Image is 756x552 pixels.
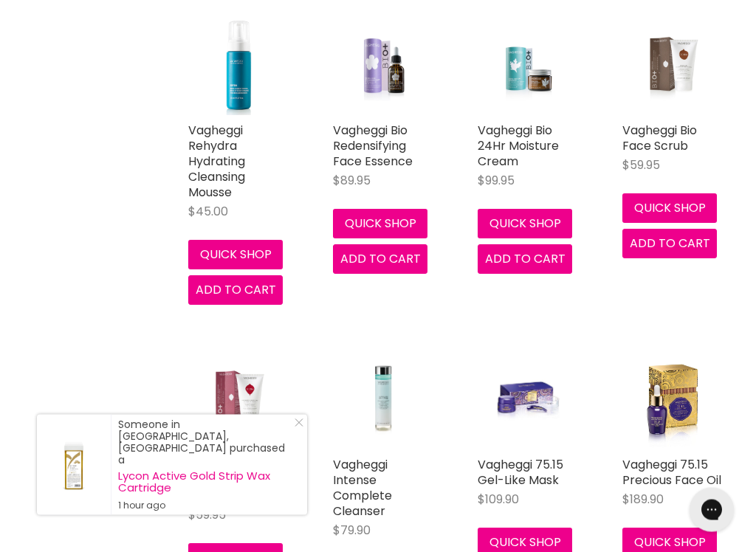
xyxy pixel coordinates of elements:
[37,415,111,515] a: Visit product page
[478,245,572,275] button: Add to cart
[295,418,303,427] svg: Close Icon
[118,418,292,511] div: Someone in [GEOGRAPHIC_DATA], [GEOGRAPHIC_DATA] purchased a
[333,522,371,539] span: $79.90
[188,276,283,306] button: Add to cart
[478,15,578,116] a: Vagheggi Bio 24Hr Moisture Cream
[478,457,563,489] a: Vagheggi 75.15 Gel-Like Mask
[622,457,721,489] a: Vagheggi 75.15 Precious Face Oil
[622,350,723,450] img: Vagheggi 75.15 Precious Face Oil
[622,157,660,174] span: $59.95
[622,123,697,155] a: Vagheggi Bio Face Scrub
[196,282,276,299] span: Add to cart
[622,15,723,116] a: Vagheggi Bio Face Scrub
[188,507,226,524] span: $59.95
[289,418,303,433] a: Close Notification
[118,470,292,494] a: Lycon Active Gold Strip Wax Cartridge
[333,173,371,190] span: $89.95
[622,491,664,508] span: $189.90
[333,457,392,520] a: Vagheggi Intense Complete Cleanser
[478,123,559,170] a: Vagheggi Bio 24Hr Moisture Cream
[333,123,413,170] a: Vagheggi Bio Redensifying Face Essence
[350,15,417,116] img: Vagheggi Bio Redensifying Face Essence
[622,194,717,224] button: Quick shop
[118,500,292,511] small: 1 hour ago
[495,350,562,450] img: Vagheggi 75.15 Gel-Like Mask
[478,350,578,450] a: Vagheggi 75.15 Gel-Like Mask
[188,350,289,450] a: Vagheggi Bio Facial Toning Cleanser
[478,173,515,190] span: $99.95
[333,245,427,275] button: Add to cart
[188,123,245,201] a: Vagheggi Rehydra Hydrating Cleansing Mousse
[630,235,710,252] span: Add to cart
[188,241,283,270] button: Quick shop
[485,251,566,268] span: Add to cart
[495,15,562,116] img: Vagheggi Bio 24Hr Moisture Cream
[350,350,417,450] img: Vagheggi Intense Complete Cleanser
[478,210,572,239] button: Quick shop
[333,350,433,450] a: Vagheggi Intense Complete Cleanser
[333,15,433,116] a: Vagheggi Bio Redensifying Face Essence
[682,483,741,537] iframe: Gorgias live chat messenger
[205,350,272,450] img: Vagheggi Bio Facial Toning Cleanser
[340,251,421,268] span: Add to cart
[188,15,289,116] img: Vagheggi Rehydra Hydrating Cleansing Mousse
[478,491,519,508] span: $109.90
[333,210,427,239] button: Quick shop
[639,15,707,116] img: Vagheggi Bio Face Scrub
[188,204,228,221] span: $45.00
[622,230,717,259] button: Add to cart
